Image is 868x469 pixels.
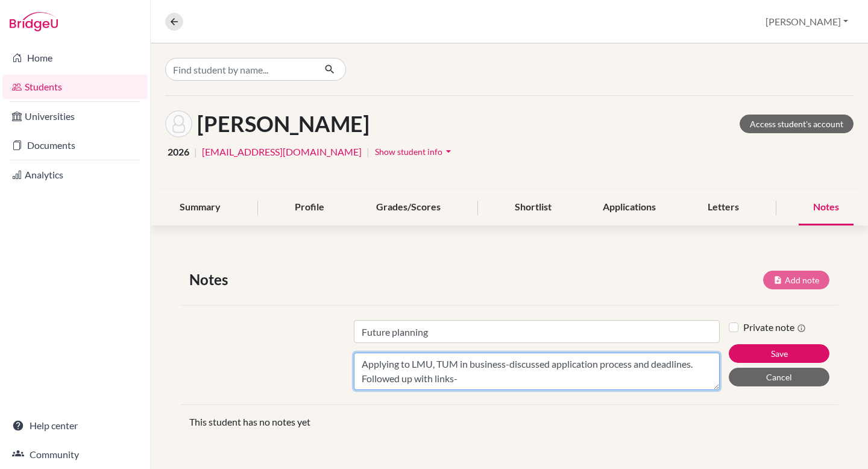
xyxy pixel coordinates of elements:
span: | [194,145,197,159]
a: Home [2,46,148,70]
a: Documents [2,133,148,157]
div: Shortlist [500,190,566,225]
div: Notes [799,190,854,225]
span: 2026 [168,145,189,159]
img: Bridge-U [10,12,58,31]
span: Show student info [375,146,442,157]
div: Grades/Scores [362,190,455,225]
a: [EMAIL_ADDRESS][DOMAIN_NAME] [202,145,362,159]
button: Show student infoarrow_drop_down [374,142,455,161]
div: This student has no notes yet [180,415,838,429]
button: Save [729,344,829,363]
button: Cancel [729,368,829,386]
a: Analytics [2,163,148,187]
a: Help center [2,414,148,438]
a: Students [2,75,148,99]
div: Profile [280,190,339,225]
img: Amelie Berger's avatar [165,110,192,137]
span: Notes [189,269,233,291]
label: Private note [743,320,806,335]
button: Add note [763,271,829,289]
i: arrow_drop_down [442,145,454,157]
span: | [366,145,370,159]
a: Community [2,442,148,467]
h1: [PERSON_NAME] [197,111,370,137]
input: Find student by name... [165,58,315,81]
a: Access student's account [740,115,854,133]
div: Applications [588,190,670,225]
div: Summary [165,190,235,225]
input: Note title (required) [354,320,720,343]
button: [PERSON_NAME] [760,10,854,33]
div: Letters [693,190,753,225]
a: Universities [2,104,148,128]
